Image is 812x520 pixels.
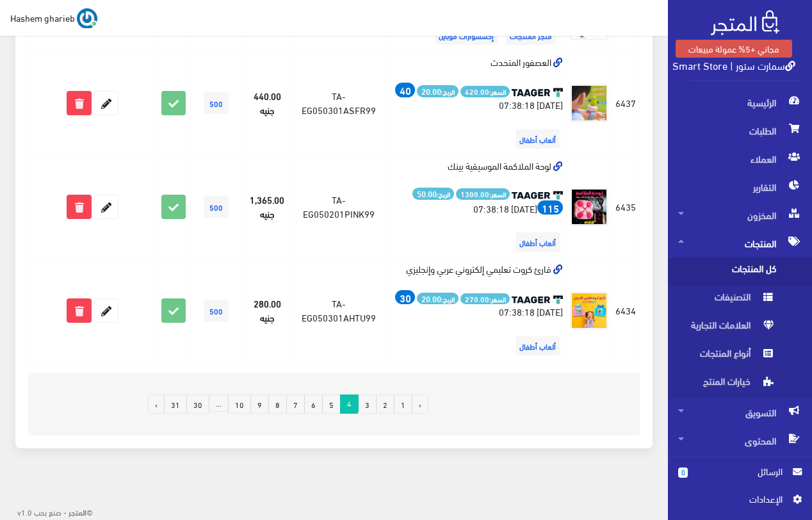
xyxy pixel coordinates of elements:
[242,155,293,259] td: 1,365.00 جنيه
[678,467,688,478] span: 0
[512,191,563,200] img: taager-logo-original.svg
[465,293,489,304] strong: 270.00
[388,290,563,319] div: [DATE] 07:38:18
[668,370,812,398] a: خيارات المنتج
[322,394,341,414] a: 5
[678,464,802,492] a: 0 الرسائل
[358,394,377,414] a: 3
[421,85,441,97] strong: 20.00
[417,85,459,97] span: الربح:
[417,293,459,305] span: الربح:
[304,394,323,414] a: 6
[512,88,563,97] img: taager-logo-original.svg
[376,394,394,414] a: 2
[148,394,165,414] a: التالي »
[286,394,305,414] a: 7
[668,342,812,370] a: أنواع المنتجات
[688,492,782,506] span: اﻹعدادات
[250,394,269,414] a: 9
[293,51,385,155] td: TA-EG050301ASFR99
[17,505,67,519] span: - صنع بحب v1.0
[711,10,779,35] img: .
[412,394,428,414] a: « السابق
[678,257,775,286] span: كل المنتجات
[570,84,608,122] img: 84a59f60-9e5e-4205-893c-2b36907a7989.png
[612,51,640,155] td: 6437
[570,291,608,330] img: f15da24b-59a4-461a-86b4-86df2703aec0.png
[385,259,567,362] td: قارئ كروت تعليمي إلكتروني عربي وإنجليزي
[668,229,812,257] a: المنتجات
[465,86,489,97] strong: 420.00
[542,200,559,215] strong: 115
[293,155,385,259] td: TA-EG050201PINK99
[678,427,802,455] span: المحتوى
[678,145,802,173] span: العملاء
[268,394,287,414] a: 8
[388,83,563,111] div: [DATE] 07:38:18
[293,259,385,362] td: TA-EG050301AHTU99
[668,117,812,145] a: الطلبات
[242,51,293,155] td: 440.00 جنيه
[668,145,812,173] a: العملاء
[668,314,812,342] a: العلامات التجارية
[456,188,510,199] span: السعر:
[676,40,792,58] a: مجاني +5% عمولة مبيعات
[678,314,775,342] span: العلامات التجارية
[204,300,229,321] span: 500
[678,342,775,370] span: أنواع المنتجات
[570,188,608,226] img: 8957a0b8-28bd-42c0-9212-0f7443d571db.png
[460,293,510,304] span: السعر:
[204,196,229,218] span: 500
[385,51,567,155] td: العصفور المتحدث
[412,188,454,200] span: الربح:
[668,201,812,229] a: المخزون
[5,503,93,520] div: ©
[164,394,187,414] a: 31
[417,187,437,200] strong: 50.00
[516,232,560,252] span: ألعاب أطفال
[460,188,489,199] strong: 1300.00
[421,292,441,305] strong: 20.00
[10,10,75,26] span: Hashem gharieb
[388,186,563,215] div: [DATE] 07:38:18
[186,394,209,414] a: 30
[678,201,802,229] span: المخزون
[77,8,97,29] img: ...
[10,8,97,28] a: ... Hashem gharieb
[668,88,812,117] a: الرئيسية
[400,289,411,305] strong: 30
[678,229,802,257] span: المنتجات
[340,394,359,412] span: 4
[668,173,812,201] a: التقارير
[678,88,802,117] span: الرئيسية
[204,92,229,114] span: 500
[678,398,802,427] span: التسويق
[698,464,783,478] span: الرسائل
[394,394,412,414] a: 1
[678,173,802,201] span: التقارير
[512,295,563,304] img: taager-logo-original.svg
[678,370,775,398] span: خيارات المنتج
[385,155,567,259] td: لوحة الملاكمة الموسيقية بينك
[678,117,802,145] span: الطلبات
[678,286,775,314] span: التصنيفات
[516,129,560,149] span: ألعاب أطفال
[516,336,560,355] span: ألعاب أطفال
[672,56,795,74] a: سمارت ستور | Smart Store
[15,432,64,481] iframe: Drift Widget Chat Controller
[242,259,293,362] td: 280.00 جنيه
[668,427,812,455] a: المحتوى
[668,257,812,286] a: كل المنتجات
[400,82,411,97] strong: 40
[460,86,510,97] span: السعر:
[612,155,640,259] td: 6435
[668,286,812,314] a: التصنيفات
[612,259,640,362] td: 6434
[228,394,251,414] a: 10
[678,492,802,512] a: اﻹعدادات
[69,506,86,517] strong: المتجر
